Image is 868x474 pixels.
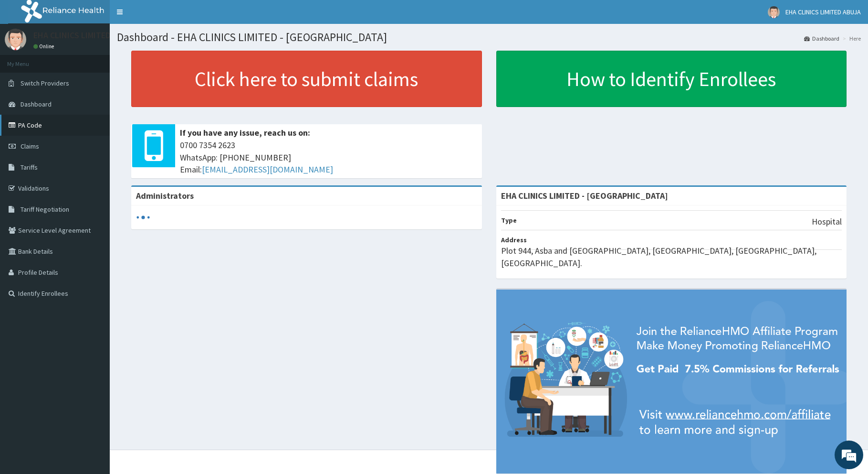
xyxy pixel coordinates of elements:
[21,163,38,172] span: Tariffs
[117,31,861,43] h1: Dashboard - EHA CLINICS LIMITED - [GEOGRAPHIC_DATA]
[21,205,69,214] span: Tariff Negotiation
[496,51,847,107] a: How to Identify Enrollees
[21,100,52,108] span: Dashboard
[33,43,56,50] a: Online
[812,215,842,228] p: Hospital
[33,31,136,40] p: EHA CLINICS LIMITED ABUJA
[131,51,482,107] a: Click here to submit claims
[496,290,847,473] img: provider-team-banner.png
[768,6,780,18] img: User Image
[136,210,150,225] svg: audio-loading
[136,190,194,201] b: Administrators
[501,190,668,201] strong: EHA CLINICS LIMITED - [GEOGRAPHIC_DATA]
[785,8,861,16] span: EHA CLINICS LIMITED ABUJA
[501,245,842,269] p: Plot 944, Asba and [GEOGRAPHIC_DATA], [GEOGRAPHIC_DATA], [GEOGRAPHIC_DATA], [GEOGRAPHIC_DATA].
[180,127,310,138] b: If you have any issue, reach us on:
[180,139,477,176] span: 0700 7354 2623 WhatsApp: [PHONE_NUMBER] Email:
[21,142,39,151] span: Claims
[21,79,69,87] span: Switch Providers
[501,236,527,244] b: Address
[804,34,839,43] a: Dashboard
[5,29,26,50] img: User Image
[840,34,861,43] li: Here
[501,216,517,225] b: Type
[202,164,333,175] a: [EMAIL_ADDRESS][DOMAIN_NAME]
